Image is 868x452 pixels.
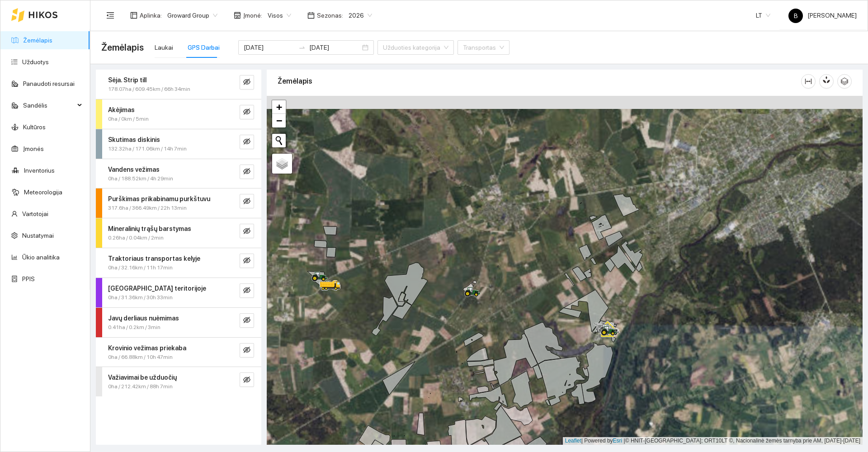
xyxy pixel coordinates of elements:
a: Įmonės [23,145,44,152]
button: eye-invisible [240,194,254,208]
button: Initiate a new search [272,134,286,147]
span: Sezonas : [317,10,343,20]
input: Pradžios data [244,42,295,52]
button: eye-invisible [240,105,254,119]
a: Zoom out [272,114,286,127]
span: 0.26ha / 0.04km / 2min [108,234,164,242]
span: layout [130,12,137,19]
div: Vandens vežimas0ha / 188.52km / 4h 29mineye-invisible [96,159,261,188]
div: Važiavimai be užduočių0ha / 212.42km / 88h 7mineye-invisible [96,367,261,396]
a: Inventorius [24,167,55,174]
span: eye-invisible [243,287,250,295]
span: [PERSON_NAME] [788,12,857,19]
span: 0ha / 31.36km / 30h 33min [108,293,173,302]
span: B [794,9,798,23]
div: Sėja. Strip till178.07ha / 609.45km / 66h 34mineye-invisible [96,70,261,99]
span: Visos [268,9,291,22]
span: Žemėlapis [101,40,144,55]
span: 132.32ha / 171.06km / 14h 7min [108,145,187,153]
span: 0.41ha / 0.2km / 3min [108,323,160,332]
button: eye-invisible [240,135,254,149]
button: eye-invisible [240,343,254,358]
span: 0ha / 212.42km / 88h 7min [108,382,173,391]
a: Meteorologija [24,188,62,196]
span: menu-fold [106,11,114,19]
span: 178.07ha / 609.45km / 66h 34min [108,85,190,94]
button: menu-fold [101,6,119,24]
a: Kultūros [23,123,46,131]
span: eye-invisible [243,198,250,206]
a: Užduotys [22,58,49,66]
span: eye-invisible [243,316,250,325]
span: Sandėlis [23,96,75,114]
a: Nustatymai [22,232,54,239]
strong: Traktoriaus transportas kelyje [108,255,200,262]
button: eye-invisible [240,283,254,298]
a: PPIS [22,275,35,282]
a: Zoom in [272,100,286,114]
span: shop [234,12,241,19]
button: column-width [801,74,816,89]
div: Skutimas diskinis132.32ha / 171.06km / 14h 7mineye-invisible [96,129,261,159]
div: Purškimas prikabinamu purkštuvu317.6ha / 366.49km / 22h 13mineye-invisible [96,188,261,218]
span: eye-invisible [243,78,250,87]
span: eye-invisible [243,257,250,265]
button: eye-invisible [240,372,254,387]
strong: Mineralinių trąšų barstymas [108,225,191,232]
button: eye-invisible [240,313,254,328]
a: Vartotojai [22,210,48,217]
div: Javų derliaus nuėmimas0.41ha / 0.2km / 3mineye-invisible [96,308,261,337]
span: eye-invisible [243,346,250,355]
span: 2026 [349,9,372,22]
span: 0ha / 32.16km / 11h 17min [108,264,173,272]
a: Layers [272,154,292,174]
span: | [624,438,625,444]
strong: Važiavimai be užduočių [108,374,177,381]
span: 317.6ha / 366.49km / 22h 13min [108,204,187,212]
div: Traktoriaus transportas kelyje0ha / 32.16km / 11h 17mineye-invisible [96,248,261,278]
span: 0ha / 0km / 5min [108,115,149,123]
button: eye-invisible [240,224,254,238]
strong: Vandens vežimas [108,166,160,173]
a: Panaudoti resursai [23,80,75,87]
span: swap-right [298,44,306,51]
strong: Akėjimas [108,106,135,113]
div: Mineralinių trąšų barstymas0.26ha / 0.04km / 2mineye-invisible [96,218,261,248]
span: 0ha / 66.88km / 10h 47min [108,353,173,362]
span: eye-invisible [243,138,250,146]
div: GPS Darbai [188,42,220,52]
div: | Powered by © HNIT-[GEOGRAPHIC_DATA]; ORT10LT ©, Nacionalinė žemės tarnyba prie AM, [DATE]-[DATE] [563,437,863,445]
button: eye-invisible [240,75,254,89]
strong: Skutimas diskinis [108,136,160,143]
a: Ūkio analitika [22,254,60,261]
a: Leaflet [565,438,581,444]
span: Groward Group [167,9,217,22]
div: Krovinio vežimas priekaba0ha / 66.88km / 10h 47mineye-invisible [96,338,261,367]
span: eye-invisible [243,227,250,236]
strong: [GEOGRAPHIC_DATA] teritorijoje [108,285,206,292]
a: Esri [613,438,623,444]
span: calendar [307,12,315,19]
span: LT [756,9,770,22]
span: Aplinka : [140,10,162,20]
span: eye-invisible [243,168,250,176]
span: 0ha / 188.52km / 4h 29min [108,174,173,183]
strong: Sėja. Strip till [108,76,146,84]
strong: Krovinio vežimas priekaba [108,344,186,352]
a: Žemėlapis [23,37,52,44]
div: Akėjimas0ha / 0km / 5mineye-invisible [96,99,261,129]
span: eye-invisible [243,108,250,117]
span: eye-invisible [243,376,250,385]
input: Pabaigos data [309,42,360,52]
button: eye-invisible [240,254,254,268]
div: [GEOGRAPHIC_DATA] teritorijoje0ha / 31.36km / 30h 33mineye-invisible [96,278,261,307]
button: eye-invisible [240,165,254,179]
span: − [276,115,282,126]
span: Įmonė : [243,10,262,20]
div: Žemėlapis [278,68,801,94]
strong: Purškimas prikabinamu purkštuvu [108,195,210,202]
span: column-width [802,78,815,85]
strong: Javų derliaus nuėmimas [108,315,179,322]
span: to [298,44,306,51]
span: + [276,101,282,113]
